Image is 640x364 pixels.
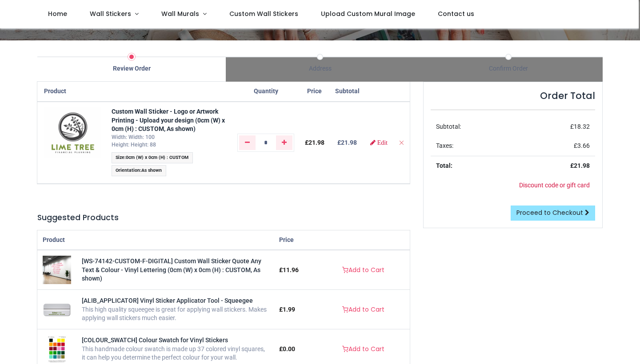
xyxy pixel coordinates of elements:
span: 11.96 [283,266,299,273]
span: Quantity [254,87,278,95]
div: This handmade colour swatch is made up 37 colored vinyl squares, it can help you determine the pe... [82,345,268,362]
span: Orientation [116,167,140,173]
div: Confirm Order [414,64,603,73]
span: Width: Width: 100 [112,134,155,140]
th: Price [300,82,330,102]
th: Price [274,230,317,250]
span: : [112,152,193,163]
a: [ALIB_APPLICATOR] Vinyl Sticker Applicator Tool - Squeegee [82,297,253,304]
span: Wall Murals [161,9,199,18]
th: Subtotal [330,82,365,102]
img: [COLOUR_SWATCH] Colour Swatch for Vinyl Stickers [47,335,67,363]
a: [WS-74142-CUSTOM-F-DIGITAL] Custom Wall Sticker Quote Any Text & Colour - Vinyl Lettering (0cm (W... [43,266,71,273]
span: Contact us [438,9,474,18]
td: Taxes: [431,136,520,156]
img: [WS-74142-CUSTOM-F-DIGITAL] Custom Wall Sticker Quote Any Text & Colour - Vinyl Lettering (0cm (W... [43,256,71,284]
a: Edit [370,139,388,146]
img: [ALIB_APPLICATOR] Vinyl Sticker Applicator Tool - Squeegee [43,295,71,324]
a: [COLOUR_SWATCH] Colour Swatch for Vinyl Stickers [47,345,67,352]
div: Address [226,64,414,73]
a: Proceed to Checkout [511,206,595,221]
a: Add to Cart [336,342,390,357]
div: Review Order [37,64,226,73]
a: Add one [276,135,292,150]
span: Home [48,9,67,18]
h4: Order Total [431,89,595,102]
span: Proceed to Checkout [516,208,583,217]
span: 0.00 [283,345,295,352]
span: Wall Stickers [90,9,131,18]
a: Add to Cart [336,263,390,278]
span: £ [574,142,590,149]
span: 21.98 [308,139,324,146]
a: Custom Wall Sticker - Logo or Artwork Printing - Upload your design (0cm (W) x 0cm (H) : CUSTOM, ... [112,108,225,132]
td: Subtotal: [431,117,520,137]
span: £ [305,139,324,146]
span: 18.32 [574,123,590,130]
span: Size [116,154,124,160]
span: As shown [141,167,162,173]
th: Product [37,82,106,102]
span: 0cm (W) x 0cm (H) : CUSTOM [126,154,188,160]
span: £ [279,266,299,273]
span: Custom Wall Stickers [229,9,298,18]
span: £ [570,123,590,130]
span: 21.98 [574,162,590,169]
span: : [112,165,166,176]
a: [COLOUR_SWATCH] Colour Swatch for Vinyl Stickers [82,336,228,344]
a: Remove one [239,135,256,150]
a: Add to Cart [336,302,390,317]
a: Discount code or gift card [519,182,590,189]
a: [ALIB_APPLICATOR] Vinyl Sticker Applicator Tool - Squeegee [43,305,71,313]
strong: £ [570,162,590,169]
b: £ [337,139,357,146]
span: £ [279,345,295,352]
span: £ [279,306,295,313]
span: 3.66 [577,142,590,149]
img: B66WFlpDsT+iAAAAAElFTkSuQmCC [44,107,101,158]
span: 1.99 [283,306,295,313]
span: 21.98 [341,139,357,146]
strong: Total: [436,162,452,169]
a: Remove from cart [398,139,404,146]
th: Product [37,230,274,250]
a: [WS-74142-CUSTOM-F-DIGITAL] Custom Wall Sticker Quote Any Text & Colour - Vinyl Lettering (0cm (W... [82,257,261,282]
span: Height: Height: 88 [112,142,156,148]
h5: Suggested Products [37,212,410,223]
div: This high quality squeegee is great for applying wall stickers. Makes applying wall stickers much... [82,305,268,323]
span: Upload Custom Mural Image [321,9,415,18]
span: Edit [377,139,388,146]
